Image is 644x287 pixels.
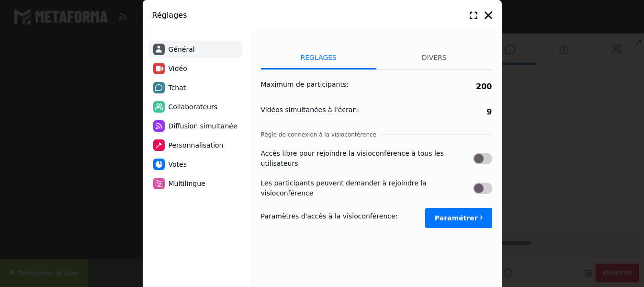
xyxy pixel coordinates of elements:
[152,10,463,21] h2: Réglages
[485,11,492,19] i: Fermer
[169,83,186,93] span: Tchat
[169,160,187,170] span: Votes
[169,140,224,150] span: Personnalisation
[169,121,237,131] span: Diffusion simultanée
[261,149,473,169] label: Accès libre pour rejoindre la visioconférence à tous les utilisateurs
[169,45,195,55] span: Général
[425,208,492,228] button: Paramétrer
[169,64,187,74] span: Vidéo
[261,130,492,139] h3: Règle de connexion à la visioconférence
[261,46,377,69] li: Réglages
[169,179,205,189] span: Multilingue
[476,82,492,91] b: 200
[169,102,218,112] span: Collaborateurs
[261,105,359,115] label: Vidéos simultanées à l'écran :
[470,11,477,19] i: ENLARGE
[261,211,398,221] label: Paramètres d'accès à la visioconférence :
[261,80,349,90] label: Maximum de participants :
[486,107,492,116] b: 9
[376,46,492,69] li: Divers
[261,178,473,198] label: Les participants peuvent demander à rejoindre la visioconférence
